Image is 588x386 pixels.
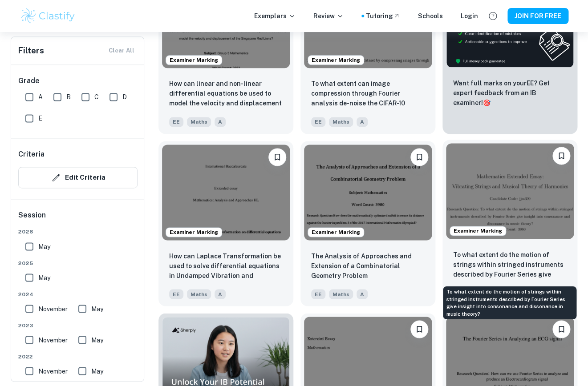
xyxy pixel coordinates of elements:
[169,117,183,127] span: EE
[91,304,103,314] span: May
[18,352,138,360] span: 2022
[20,7,77,25] img: Clastify logo
[311,79,425,109] p: To what extent can image compression through Fourier analysis de-noise the CIFAR-10 dataset?
[18,76,138,86] h6: Grade
[18,149,45,160] h6: Criteria
[410,320,428,338] button: Please log in to bookmark exemplars
[485,8,500,24] button: Help and Feedback
[162,145,290,240] img: Maths EE example thumbnail: How can Laplace Transformation be used t
[66,92,71,102] span: B
[18,321,138,329] span: 2023
[268,148,286,166] button: Please log in to bookmark exemplars
[507,8,568,24] button: JOIN FOR FREE
[483,99,491,106] span: 🎯
[366,11,400,21] a: Tutoring
[94,92,99,102] span: C
[18,228,138,236] span: 2026
[169,251,283,281] p: How can Laplace Transformation be used to solve differential equations in Undamped Vibration and ...
[38,304,68,314] span: November
[38,335,68,345] span: November
[357,117,368,127] span: A
[18,210,138,228] h6: Session
[215,289,226,299] span: A
[461,11,478,21] a: Login
[169,79,283,109] p: How can linear and non-linear differential equations be used to model the velocity and displaceme...
[18,259,138,267] span: 2025
[166,228,222,236] span: Examiner Marking
[329,117,353,127] span: Maths
[410,148,428,166] button: Please log in to bookmark exemplars
[311,289,325,299] span: EE
[38,366,68,376] span: November
[446,143,574,239] img: Maths EE example thumbnail: To what extent do the motion of strings
[552,320,570,338] button: Please log in to bookmark exemplars
[450,227,506,235] span: Examiner Marking
[18,167,138,188] button: Edit Criteria
[91,335,103,345] span: May
[158,141,293,306] a: Examiner MarkingPlease log in to bookmark exemplarsHow can Laplace Transformation be used to solv...
[552,147,570,165] button: Please log in to bookmark exemplars
[38,241,50,251] span: May
[122,92,127,102] span: D
[443,286,576,319] div: To what extent do the motion of strings within stringed instruments described by Fourier Series g...
[311,117,325,127] span: EE
[38,273,50,282] span: May
[215,117,226,127] span: A
[187,117,211,127] span: Maths
[313,11,344,21] p: Review
[38,113,42,123] span: E
[308,56,364,64] span: Examiner Marking
[38,92,43,102] span: A
[357,289,368,299] span: A
[329,289,353,299] span: Maths
[254,11,296,21] p: Exemplars
[304,145,432,240] img: Maths EE example thumbnail: The Analysis of Approaches and Extension
[187,289,211,299] span: Maths
[169,289,183,299] span: EE
[300,141,435,306] a: Examiner MarkingPlease log in to bookmark exemplarsThe Analysis of Approaches and Extension of a ...
[311,251,425,280] p: The Analysis of Approaches and Extension of a Combinatorial Geometry Problem
[308,228,364,236] span: Examiner Marking
[18,44,44,57] h6: Filters
[442,141,577,306] a: Examiner MarkingPlease log in to bookmark exemplarsTo what extent do the motion of strings within...
[91,366,103,376] span: May
[453,78,567,108] p: Want full marks on your EE ? Get expert feedback from an IB examiner!
[166,56,222,64] span: Examiner Marking
[18,290,138,298] span: 2024
[453,249,567,280] p: To what extent do the motion of strings within stringed instruments described by Fourier Series g...
[418,11,443,21] a: Schools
